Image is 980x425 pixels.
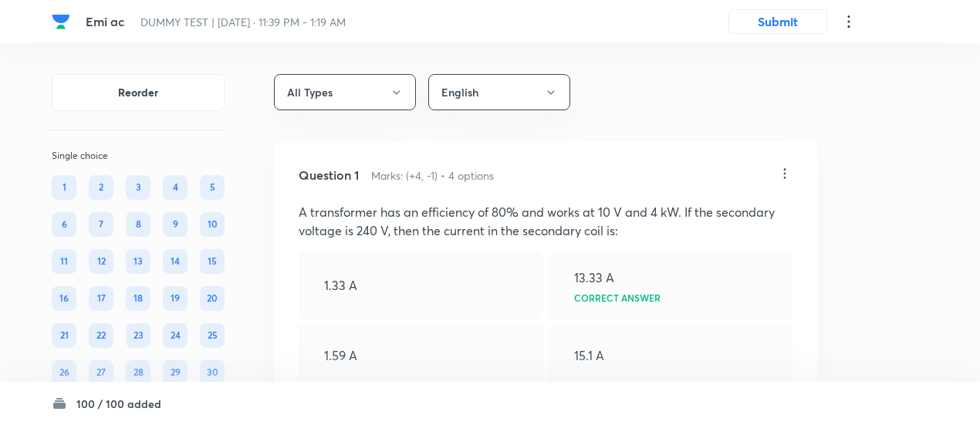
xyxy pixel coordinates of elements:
p: 1.59 A [324,346,357,365]
div: 2 [89,175,113,200]
span: Emi ac [86,13,125,29]
div: 21 [52,323,76,348]
div: 16 [52,286,76,311]
div: 8 [126,212,150,237]
div: 17 [89,286,113,311]
button: Submit [728,9,827,34]
button: All Types [274,74,416,110]
div: 13 [126,249,150,274]
p: A transformer has an efficiency of 80% and works at 10 V and 4 kW. If the secondary voltage is 24... [299,203,792,240]
p: 13.33 A [574,268,614,287]
span: DUMMY TEST | [DATE] · 11:39 PM - 1:19 AM [140,15,346,29]
div: 29 [163,360,188,385]
img: Company Logo [52,12,70,31]
p: Correct answer [574,293,661,302]
h6: 100 / 100 added [76,396,161,412]
h6: Marks: (+4, -1) • 4 options [371,167,494,184]
div: 4 [163,175,188,200]
button: Reorder [52,74,225,111]
div: 18 [126,286,150,311]
div: 20 [200,286,225,311]
button: English [428,74,570,110]
div: 11 [52,249,76,274]
div: 27 [89,360,113,385]
a: Company Logo [52,12,73,31]
div: 12 [89,249,113,274]
div: 25 [200,323,225,348]
div: 14 [163,249,188,274]
div: 6 [52,212,76,237]
div: 30 [200,360,225,385]
div: 26 [52,360,76,385]
div: 28 [126,360,150,385]
div: 10 [200,212,225,237]
p: 15.1 A [574,346,604,365]
div: 19 [163,286,188,311]
div: 7 [89,212,113,237]
h5: Question 1 [299,166,359,184]
div: 5 [200,175,225,200]
p: 1.33 A [324,276,357,295]
div: 3 [126,175,150,200]
div: 9 [163,212,188,237]
p: Single choice [52,149,225,163]
div: 15 [200,249,225,274]
div: 22 [89,323,113,348]
div: 24 [163,323,188,348]
div: 1 [52,175,76,200]
div: 23 [126,323,150,348]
